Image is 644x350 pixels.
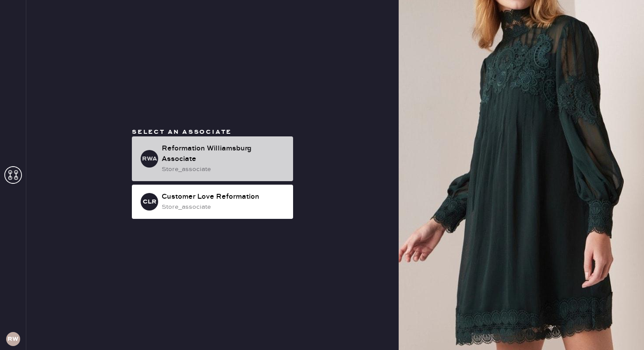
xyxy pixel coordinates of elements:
h3: RW [7,336,18,342]
div: Customer Love Reformation [162,192,286,202]
div: store_associate [162,164,286,174]
span: Select an associate [132,128,232,136]
iframe: Front Chat [602,311,640,348]
div: store_associate [162,202,286,212]
h3: CLR [143,199,156,205]
div: Reformation Williamsburg Associate [162,143,286,164]
h3: RWA [142,156,157,162]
